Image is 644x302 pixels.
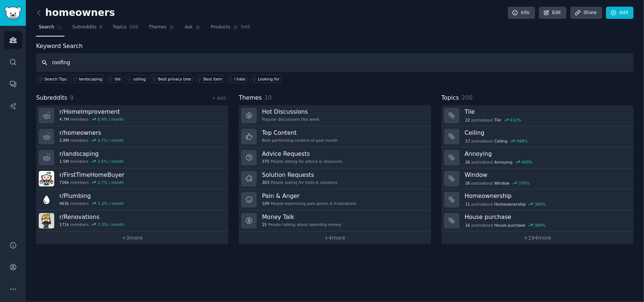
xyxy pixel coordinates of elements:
[494,138,508,144] span: Ceiling
[465,138,470,144] span: 17
[107,75,122,83] a: tile
[98,180,124,185] div: 2.7 % / month
[182,21,203,37] a: Ask
[59,201,124,206] div: members
[442,105,634,126] a: Tile22postsaboutTile632%
[465,180,530,186] div: post s about
[494,117,501,123] span: Tile
[211,24,231,31] span: Products
[522,159,533,165] div: 400 %
[36,53,634,72] input: Keyword search in audience
[239,189,431,210] a: Pain & Anger109People expressing pain points & frustrations
[59,108,124,116] h3: r/ HomeImprovement
[59,129,124,137] h3: r/ homeowners
[36,21,65,37] a: Search
[239,210,431,231] a: Money Talk25People talking about spending money
[262,180,269,185] span: 303
[519,181,530,186] div: 378 %
[36,231,228,244] a: +3more
[517,138,528,144] div: 498 %
[465,181,470,186] span: 26
[39,24,54,31] span: Search
[494,181,509,186] span: Window
[59,180,69,185] span: 726k
[208,21,253,37] a: Products948
[262,117,319,122] div: Popular discussions this week
[59,159,69,164] span: 1.5M
[535,202,546,207] div: 300 %
[59,117,69,122] span: 4.7M
[534,223,546,228] div: 300 %
[264,94,272,101] span: 10
[465,222,546,229] div: post s about
[98,117,124,122] div: 0.4 % / month
[262,129,338,137] h3: Top Content
[465,202,470,207] span: 11
[59,213,124,221] h3: r/ Renovations
[262,108,319,116] h3: Hot Discussions
[234,76,245,82] div: I hate
[44,76,67,82] span: Search Tips
[465,213,629,221] h3: House purchase
[212,96,226,101] a: + Add
[262,201,356,206] div: People expressing pain points & frustrations
[539,7,567,19] a: Edit
[461,94,472,101] span: 200
[465,171,629,179] h3: Window
[70,94,74,101] span: 9
[465,129,629,137] h3: Ceiling
[112,24,126,31] span: Topics
[262,213,341,221] h3: Money Talk
[36,126,228,147] a: r/homeowners2.8Mmembers0.7% / month
[129,24,139,31] span: 200
[239,126,431,147] a: Top ContentBest-performing content of past month
[241,24,250,31] span: 948
[510,117,521,123] div: 632 %
[133,76,146,82] div: ceiling
[195,75,224,83] a: Best item
[262,192,356,200] h3: Pain & Anger
[465,150,629,158] h3: Annoying
[465,223,470,228] span: 16
[239,231,431,244] a: +4more
[59,159,124,164] div: members
[59,222,124,227] div: members
[262,222,267,227] span: 25
[239,147,431,168] a: Advice Requests375People asking for advice & resources
[36,210,228,231] a: r/Renovations171kmembers2.3% / month
[36,7,115,19] h2: homeowners
[36,147,228,168] a: r/landscaping1.5Mmembers2.5% / month
[59,201,69,206] span: 463k
[508,7,535,19] a: Info
[185,24,193,31] span: Ask
[204,76,222,82] div: Best item
[59,150,124,158] h3: r/ landscaping
[36,189,228,210] a: r/Plumbing463kmembers1.2% / month
[59,138,124,143] div: members
[59,117,124,122] div: members
[72,24,97,31] span: Subreddits
[262,201,269,206] span: 109
[36,42,83,49] label: Keyword Search
[150,75,193,83] a: Best privacy tree
[465,201,547,207] div: post s about
[258,76,280,82] div: Looking for
[465,159,533,165] div: post s about
[239,168,431,189] a: Solution Requests303People asking for tools & solutions
[36,105,228,126] a: r/HomeImprovement4.7Mmembers0.4% / month
[262,150,342,158] h3: Advice Requests
[494,159,512,165] span: Annoying
[442,231,634,244] a: +194more
[262,138,338,143] div: Best-performing content of past month
[442,189,634,210] a: Homeownership11postsaboutHomeownership300%
[465,159,470,165] span: 26
[226,75,247,83] a: I hate
[59,222,69,227] span: 171k
[99,24,103,31] span: 9
[59,171,124,179] h3: r/ FirstTimeHomeBuyer
[158,76,191,82] div: Best privacy tree
[39,171,54,186] img: FirstTimeHomeBuyer
[149,24,167,31] span: Themes
[442,126,634,147] a: Ceiling17postsaboutCeiling498%
[442,147,634,168] a: Annoying26postsaboutAnnoying400%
